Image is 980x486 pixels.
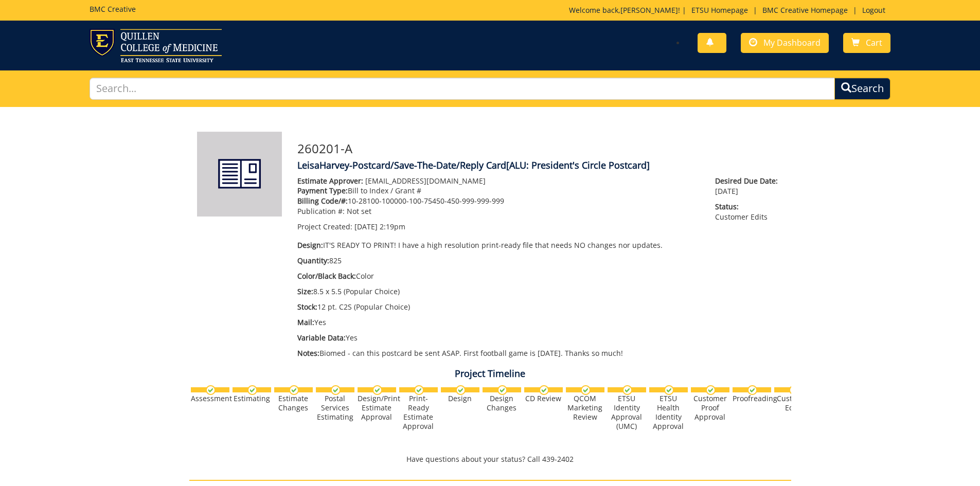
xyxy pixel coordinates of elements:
span: Billing Code/#: [297,196,348,206]
img: checkmark [622,385,632,395]
span: Desired Due Date: [715,176,783,186]
span: Mail: [297,317,314,327]
span: [ALU: President's Circle Postcard] [506,159,650,171]
img: checkmark [497,385,507,395]
span: Stock: [297,302,317,312]
h5: BMC Creative [90,5,136,13]
a: BMC Creative Homepage [757,5,853,15]
span: Size: [297,286,313,296]
button: Search [834,78,890,100]
span: Payment Type: [297,186,348,195]
span: Publication #: [297,206,345,216]
img: checkmark [331,385,341,395]
p: Color [297,271,700,281]
p: 10-28100-100000-100-75450-450-999-999-999 [297,196,700,206]
p: 12 pt. C2S (Popular Choice) [297,302,700,312]
div: Proofreading [733,394,771,403]
img: checkmark [456,385,466,395]
p: Bill to Index / Grant # [297,186,700,196]
p: IT'S READY TO PRINT! I have a high resolution print-ready file that needs NO changes nor updates. [297,240,700,250]
p: Yes [297,317,700,328]
p: Yes [297,333,700,343]
span: Estimate Approver: [297,176,363,186]
div: Print-Ready Estimate Approval [399,394,438,431]
p: Biomed - can this postcard be sent ASAP. First football game is [DATE]. Thanks so much! [297,348,700,358]
input: Search... [90,78,835,100]
img: checkmark [247,385,257,395]
h3: 260201-A [297,142,783,155]
div: QCOM Marketing Review [566,394,604,422]
h4: Project Timeline [189,369,791,379]
img: checkmark [372,385,382,395]
img: checkmark [539,385,549,395]
p: Welcome back, ! | | | [569,5,890,15]
div: Assessment [191,394,229,403]
a: [PERSON_NAME] [620,5,678,15]
div: Design/Print Estimate Approval [358,394,396,422]
img: checkmark [706,385,716,395]
span: Cart [866,37,882,48]
img: checkmark [289,385,299,395]
p: 8.5 x 5.5 (Popular Choice) [297,286,700,297]
p: Have questions about your status? Call 439-2402 [189,454,791,464]
a: ETSU Homepage [686,5,753,15]
span: Variable Data: [297,333,346,343]
span: Notes: [297,348,319,358]
p: [DATE] [715,176,783,196]
img: checkmark [747,385,757,395]
p: Customer Edits [715,202,783,222]
div: Customer Edits [774,394,813,412]
img: Product featured image [197,132,282,217]
a: Logout [857,5,890,15]
p: 825 [297,256,700,266]
div: Design [441,394,479,403]
div: ETSU Health Identity Approval [649,394,688,431]
div: Customer Proof Approval [691,394,729,422]
img: no [789,385,799,395]
img: checkmark [664,385,674,395]
a: My Dashboard [741,33,829,53]
div: CD Review [524,394,563,403]
p: [EMAIL_ADDRESS][DOMAIN_NAME] [297,176,700,186]
span: My Dashboard [763,37,821,48]
img: checkmark [581,385,591,395]
div: Postal Services Estimating [316,394,354,422]
span: Quantity: [297,256,329,265]
img: ETSU logo [90,29,222,62]
div: Design Changes [483,394,521,412]
div: Estimating [233,394,271,403]
span: Status: [715,202,783,212]
div: ETSU Identity Approval (UMC) [608,394,646,431]
div: Estimate Changes [274,394,313,412]
h4: LeisaHarvey-Postcard/Save-The-Date/Reply Card [297,160,783,171]
a: Cart [843,33,890,53]
span: Design: [297,240,323,250]
img: checkmark [206,385,216,395]
span: Not set [347,206,371,216]
span: [DATE] 2:19pm [354,222,405,231]
span: Color/Black Back: [297,271,356,281]
span: Project Created: [297,222,352,231]
img: checkmark [414,385,424,395]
